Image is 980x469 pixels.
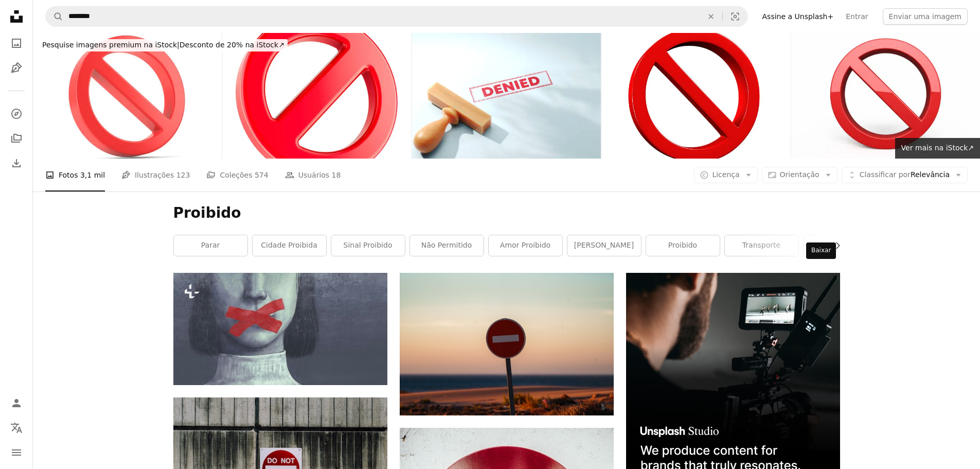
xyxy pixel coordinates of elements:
button: Licença [694,167,757,183]
img: Sinal proibido, símbolo de proibição. Renderização 3D [223,33,412,159]
img: nenhuma renderização de símbolo de sinal [791,33,980,159]
img: Denied Stamp [412,33,601,159]
a: Entrar / Cadastrar-se [6,393,27,413]
div: Desconto de 20% na iStock ↗ [39,39,288,51]
form: Pesquise conteúdo visual em todo o site [45,6,748,27]
span: Pesquise imagens premium na iStock | [42,41,180,49]
button: Idioma [6,418,27,438]
a: sinal [804,235,877,256]
span: Ver mais na iStock ↗ [901,144,974,152]
span: Licença [712,170,739,179]
button: Pesquise na Unsplash [46,7,63,26]
img: Vermelho sem sinal em um fundo branco [33,33,222,159]
a: proibido [646,235,720,256]
a: Ver mais na iStock↗ [895,138,980,159]
a: Pesquise imagens premium na iStock|Desconto de 20% na iStock↗ [33,33,294,58]
a: Conceito ideia liberdade de expressão liberdade de expressão democracia feminismo e censurado, pi... [173,324,387,333]
div: Baixar [806,242,836,259]
a: uma placa de rua vermelha sentada na beira de uma estrada [400,339,614,349]
span: Classificar por [860,170,911,179]
a: Amor Proibido [489,235,562,256]
a: Usuários 18 [285,159,341,192]
a: Cidade Proibida [253,235,326,256]
a: Ilustrações 123 [121,159,190,192]
a: Coleções 574 [206,159,268,192]
a: Assine a Unsplash+ [756,8,840,25]
a: sinal proibido [331,235,405,256]
a: Histórico de downloads [6,153,27,173]
button: Pesquisa visual [723,7,747,26]
span: 18 [332,169,341,181]
button: Orientação [762,167,838,183]
img: Conceito ideia liberdade de expressão liberdade de expressão democracia feminismo e censurado, pi... [173,273,387,385]
img: 3 d Placa de proibido em branco [602,33,791,159]
a: Início — Unsplash [6,6,27,29]
a: transporte [725,235,798,256]
img: uma placa de rua vermelha sentada na beira de uma estrada [400,273,614,415]
a: não permitido [410,235,484,256]
a: Coleções [6,128,27,149]
a: Ilustrações [6,58,27,78]
span: Relevância [860,170,950,180]
a: Entrar [840,8,874,25]
button: Menu [6,442,27,463]
a: Explorar [6,103,27,124]
button: Enviar uma imagem [883,8,968,25]
button: rolar lista para a direita [828,235,840,256]
button: Limpar [700,7,722,26]
span: Orientação [780,170,819,179]
span: 574 [255,169,269,181]
h1: Proibido [173,204,840,222]
button: Classificar porRelevância [842,167,968,183]
span: 123 [176,169,190,181]
a: Fotos [6,33,27,54]
a: parar [174,235,247,256]
a: [PERSON_NAME] [567,235,641,256]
